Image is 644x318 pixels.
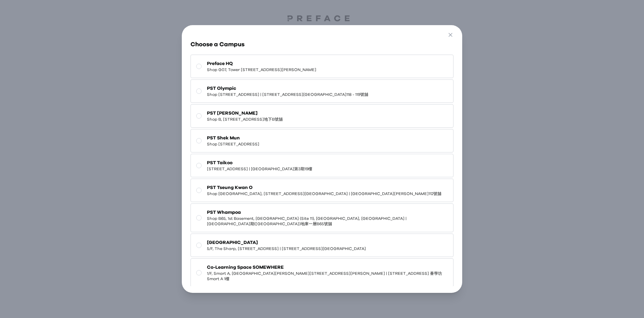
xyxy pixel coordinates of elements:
[207,135,259,141] span: PST Shek Mun
[207,271,447,281] span: 1/F, Smart A, [GEOGRAPHIC_DATA][PERSON_NAME][STREET_ADDRESS][PERSON_NAME] | [STREET_ADDRESS] 薈學坊 ...
[191,258,453,287] button: Co-Learning Space SOMEWHERE1/F, Smart A, [GEOGRAPHIC_DATA][PERSON_NAME][STREET_ADDRESS][PERSON_NA...
[207,264,447,271] span: Co-Learning Space SOMEWHERE
[207,246,366,251] span: 5/F, The Sharp, [STREET_ADDRESS] | [STREET_ADDRESS][GEOGRAPHIC_DATA]
[207,239,366,246] span: [GEOGRAPHIC_DATA]
[207,184,441,191] span: PST Tseung Kwan O
[207,160,312,166] span: PST Taikoo
[191,179,453,202] button: PST Tseung Kwan OShop [GEOGRAPHIC_DATA], [STREET_ADDRESS][GEOGRAPHIC_DATA] | [GEOGRAPHIC_DATA][PE...
[207,141,259,147] span: Shop [STREET_ADDRESS]
[191,40,453,49] h3: Choose a Campus
[207,60,316,67] span: Preface HQ
[191,154,453,177] button: PST Taikoo[STREET_ADDRESS] | [GEOGRAPHIC_DATA]第3期19樓
[191,129,453,152] button: PST Shek MunShop [STREET_ADDRESS]
[207,85,368,92] span: PST Olympic
[207,216,447,227] span: Shop B65, 1st Basement, [GEOGRAPHIC_DATA] (Site 11), [GEOGRAPHIC_DATA], [GEOGRAPHIC_DATA] | [GEOG...
[207,117,283,122] span: Shop B, [STREET_ADDRESS]地下B號舖
[207,166,312,172] span: [STREET_ADDRESS] | [GEOGRAPHIC_DATA]第3期19樓
[191,234,453,257] button: [GEOGRAPHIC_DATA]5/F, The Sharp, [STREET_ADDRESS] | [STREET_ADDRESS][GEOGRAPHIC_DATA]
[191,104,453,128] button: PST [PERSON_NAME]Shop B, [STREET_ADDRESS]地下B號舖
[207,67,316,72] span: Shop G07, Tower [STREET_ADDRESS][PERSON_NAME]
[207,92,368,97] span: Shop [STREET_ADDRESS] | [STREET_ADDRESS][GEOGRAPHIC_DATA]118 - 119號舖
[191,55,453,78] button: Preface HQShop G07, Tower [STREET_ADDRESS][PERSON_NAME]
[191,79,453,103] button: PST OlympicShop [STREET_ADDRESS] | [STREET_ADDRESS][GEOGRAPHIC_DATA]118 - 119號舖
[207,110,283,117] span: PST [PERSON_NAME]
[207,209,447,216] span: PST Whampoa
[207,191,441,196] span: Shop [GEOGRAPHIC_DATA], [STREET_ADDRESS][GEOGRAPHIC_DATA] | [GEOGRAPHIC_DATA][PERSON_NAME]112號舖
[191,203,453,232] button: PST WhampoaShop B65, 1st Basement, [GEOGRAPHIC_DATA] (Site 11), [GEOGRAPHIC_DATA], [GEOGRAPHIC_DA...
